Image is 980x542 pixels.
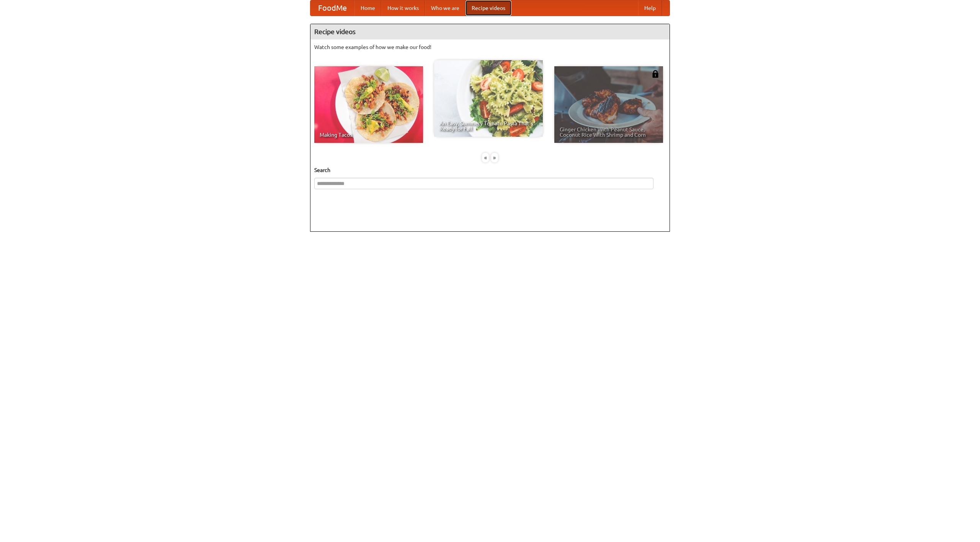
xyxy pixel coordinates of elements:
a: Recipe videos [465,0,511,16]
a: Who we are [425,0,465,16]
img: 483408.png [652,70,659,78]
div: » [491,153,498,162]
a: Help [638,0,662,16]
a: FoodMe [310,0,354,16]
p: Watch some examples of how we make our food! [314,43,666,51]
h5: Search [314,166,666,174]
a: How it works [381,0,425,16]
a: An Easy, Summery Tomato Pasta That's Ready for Fall [434,60,543,137]
span: An Easy, Summery Tomato Pasta That's Ready for Fall [439,121,537,131]
a: Making Tacos [314,66,423,143]
a: Home [354,0,381,16]
span: Making Tacos [320,132,418,138]
h4: Recipe videos [310,24,670,39]
div: « [482,153,489,162]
